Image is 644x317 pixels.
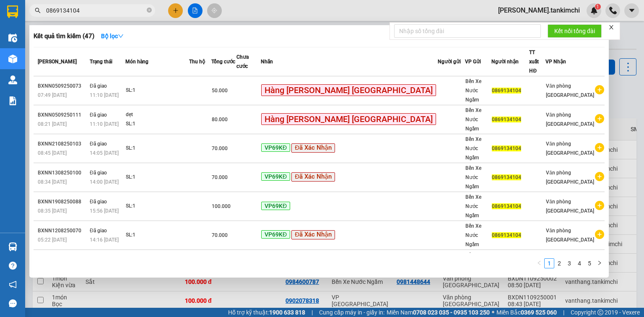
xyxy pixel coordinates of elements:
[90,199,107,205] span: Đã giao
[38,140,87,148] div: BXNN2108250103
[492,203,521,209] span: 0869134104
[126,120,189,129] div: SL: 1
[9,299,17,307] span: message
[465,78,481,103] span: Bến Xe Nước Ngầm
[212,146,228,151] span: 70.000
[595,230,604,239] span: plus-circle
[545,59,566,65] span: VP Nhận
[147,8,152,13] span: close-circle
[554,26,595,36] span: Kết nối tổng đài
[585,259,594,268] a: 5
[90,59,112,65] span: Trạng thái
[38,208,67,214] span: 08:35 [DATE]
[7,5,18,18] img: logo-vxr
[38,121,67,127] span: 08:21 [DATE]
[465,252,481,276] span: Bến Xe Nước Ngầm
[35,8,41,13] span: search
[38,92,67,98] span: 07:49 [DATE]
[575,259,584,268] a: 4
[291,172,335,182] span: Đã Xác Nhận
[236,54,249,69] span: Chưa cước
[261,172,290,181] span: VP69KĐ
[261,202,290,210] span: VP69KĐ
[38,111,87,120] div: BXNN0509250111
[212,203,231,209] span: 100.000
[8,96,17,105] img: solution-icon
[492,117,521,122] span: 0869134104
[546,112,594,127] span: Văn phòng [GEOGRAPHIC_DATA]
[126,144,189,153] div: SL: 1
[529,49,539,74] span: TT xuất HĐ
[465,59,481,65] span: VP Gửi
[101,33,124,39] strong: Bộ lọc
[465,223,481,247] span: Bến Xe Nước Ngầm
[90,141,107,147] span: Đã giao
[537,260,542,265] span: left
[126,202,189,211] div: SL: 1
[608,24,614,30] span: close
[8,55,17,63] img: warehouse-icon
[90,112,107,118] span: Đã giao
[118,33,124,39] span: down
[534,258,544,268] li: Previous Page
[465,194,481,218] span: Bến Xe Nước Ngầm
[147,7,152,15] span: close-circle
[544,258,554,268] li: 1
[584,258,595,268] li: 5
[212,117,228,122] span: 80.000
[212,88,228,94] span: 50.000
[595,201,604,210] span: plus-circle
[291,230,335,239] span: Đã Xác Nhận
[90,237,119,243] span: 14:16 [DATE]
[212,232,228,238] span: 70.000
[465,136,481,161] span: Bến Xe Nước Ngầm
[38,197,87,206] div: BXNN1908250088
[9,281,17,288] span: notification
[126,110,189,120] div: dẹt
[9,262,17,270] span: question-circle
[34,32,94,41] h3: Kết quả tìm kiếm ( 47 )
[492,146,521,151] span: 0869134104
[189,59,205,65] span: Thu hộ
[438,59,461,65] span: Người gửi
[126,231,189,240] div: SL: 1
[394,24,541,38] input: Nhập số tổng đài
[38,226,87,235] div: BXNN1208250070
[90,179,119,185] span: 14:00 [DATE]
[595,114,604,123] span: plus-circle
[492,232,521,238] span: 0869134104
[125,59,148,65] span: Món hàng
[261,230,290,239] span: VP69KĐ
[94,29,130,43] button: Bộ lọcdown
[90,92,119,98] span: 11:10 [DATE]
[465,165,481,190] span: Bến Xe Nước Ngầm
[90,170,107,176] span: Đã giao
[8,242,17,251] img: warehouse-icon
[548,24,602,38] button: Kết nối tổng đài
[126,86,189,95] div: SL: 1
[38,82,87,91] div: BXNN0509250073
[595,85,604,94] span: plus-circle
[90,150,119,156] span: 14:05 [DATE]
[597,260,602,265] span: right
[38,59,77,65] span: [PERSON_NAME]
[291,143,335,153] span: Đã Xác Nhận
[38,150,67,156] span: 08:45 [DATE]
[90,121,119,127] span: 11:10 [DATE]
[546,228,594,243] span: Văn phòng [GEOGRAPHIC_DATA]
[465,107,481,132] span: Bến Xe Nước Ngầm
[574,258,584,268] li: 4
[261,143,290,152] span: VP69KĐ
[90,228,107,234] span: Đã giao
[8,34,17,42] img: warehouse-icon
[565,259,574,268] a: 3
[492,174,521,180] span: 0869134104
[564,258,574,268] li: 3
[46,6,145,15] input: Tìm tên, số ĐT hoặc mã đơn
[546,141,594,156] span: Văn phòng [GEOGRAPHIC_DATA]
[595,258,605,268] li: Next Page
[545,259,554,268] a: 1
[261,84,436,96] span: Hàng [PERSON_NAME] [GEOGRAPHIC_DATA]
[211,59,235,65] span: Tổng cước
[546,83,594,98] span: Văn phòng [GEOGRAPHIC_DATA]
